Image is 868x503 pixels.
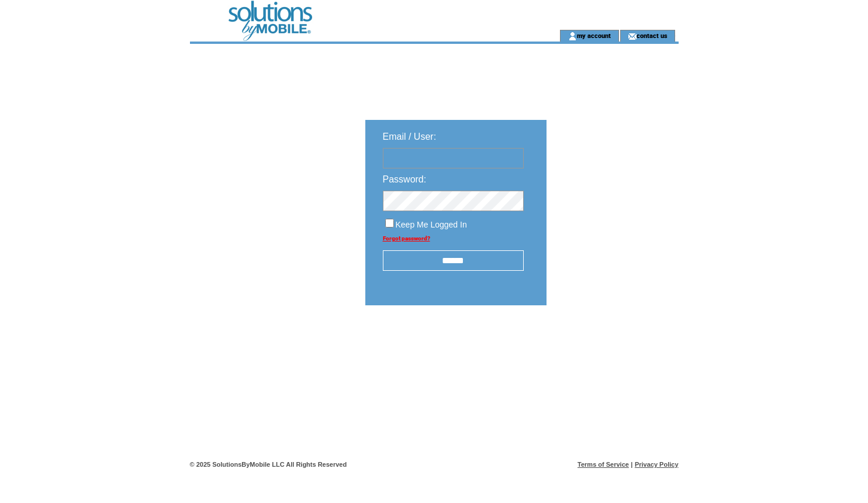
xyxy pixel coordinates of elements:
[568,32,577,41] img: account_icon.gif
[383,174,427,184] span: Password:
[628,32,637,41] img: contact_us_icon.gif
[577,32,611,39] a: my account
[383,235,430,242] a: Forgot password?
[580,335,639,349] img: transparent.png
[637,32,668,39] a: contact us
[631,461,632,468] span: |
[396,220,467,229] span: Keep Me Logged In
[577,461,629,468] a: Terms of Service
[383,132,437,142] span: Email / User:
[635,461,679,468] a: Privacy Policy
[190,461,347,468] span: © 2025 SolutionsByMobile LLC All Rights Reserved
